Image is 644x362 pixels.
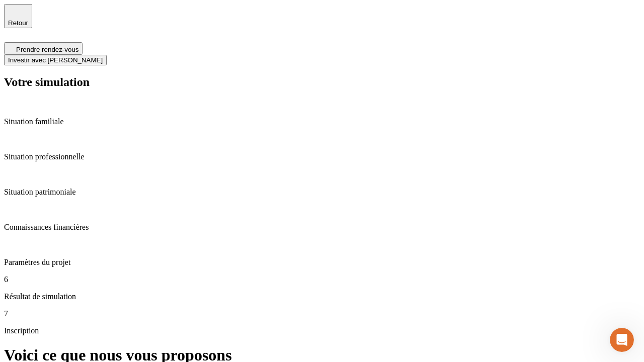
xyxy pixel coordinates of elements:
[4,309,640,318] p: 7
[8,56,103,64] span: Investir avec [PERSON_NAME]
[4,117,640,126] p: Situation familiale
[8,19,28,27] span: Retour
[4,326,640,335] p: Inscription
[4,4,32,28] button: Retour
[16,46,78,53] span: Prendre rendez-vous
[4,75,640,89] h2: Votre simulation
[4,188,640,197] p: Situation patrimoniale
[610,328,634,352] iframe: Intercom live chat
[4,42,83,55] button: Prendre rendez-vous
[4,55,107,65] button: Investir avec [PERSON_NAME]
[4,258,640,267] p: Paramètres du projet
[4,292,640,301] p: Résultat de simulation
[4,223,640,232] p: Connaissances financières
[4,152,640,161] p: Situation professionnelle
[4,275,640,284] p: 6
